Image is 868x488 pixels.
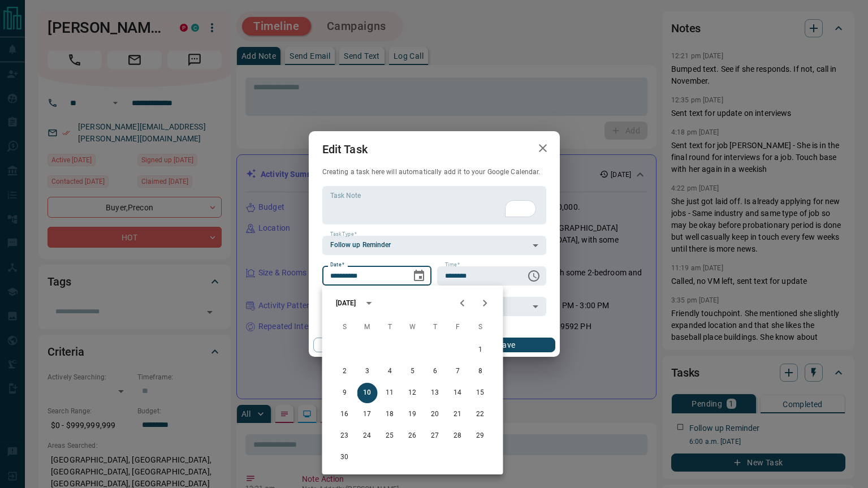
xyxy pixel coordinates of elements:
button: 13 [425,383,446,403]
button: 9 [335,383,355,403]
div: Follow up Reminder [322,236,546,255]
button: 1 [470,340,491,360]
label: Date [330,261,344,269]
button: Previous month [451,292,474,314]
span: Saturday [470,316,491,339]
button: 12 [403,383,423,403]
span: Tuesday [380,316,400,339]
button: 25 [380,426,400,446]
button: 6 [425,361,446,382]
button: calendar view is open, switch to year view [359,293,378,313]
div: [DATE] [336,298,356,308]
span: Thursday [425,316,446,339]
span: Monday [357,316,378,339]
button: Choose date, selected date is Nov 10, 2025 [408,265,430,287]
button: 15 [470,383,491,403]
button: 4 [380,361,400,382]
button: 23 [335,426,355,446]
button: 18 [380,404,400,425]
button: 21 [448,404,468,425]
button: 2 [335,361,355,382]
button: 17 [357,404,378,425]
button: 22 [470,404,491,425]
button: 30 [335,447,355,468]
button: Save [458,338,555,352]
button: 5 [403,361,423,382]
button: 26 [403,426,423,446]
h2: Edit Task [309,131,381,167]
button: 10 [357,383,378,403]
button: 3 [357,361,378,382]
span: Friday [448,316,468,339]
textarea: To enrich screen reader interactions, please activate Accessibility in Grammarly extension settings [330,191,538,219]
label: Task Type [330,231,357,238]
button: 24 [357,426,378,446]
span: Wednesday [403,316,423,339]
span: Sunday [335,316,355,339]
button: Cancel [313,338,410,352]
button: 7 [448,361,468,382]
button: 20 [425,404,446,425]
button: Next month [474,292,496,314]
button: Choose time, selected time is 6:00 AM [522,265,545,287]
button: 14 [448,383,468,403]
label: Time [445,261,460,269]
button: 11 [380,383,400,403]
p: Creating a task here will automatically add it to your Google Calendar. [322,167,546,177]
button: 27 [425,426,446,446]
button: 28 [448,426,468,446]
button: 29 [470,426,491,446]
button: 8 [470,361,491,382]
button: 19 [403,404,423,425]
button: 16 [335,404,355,425]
